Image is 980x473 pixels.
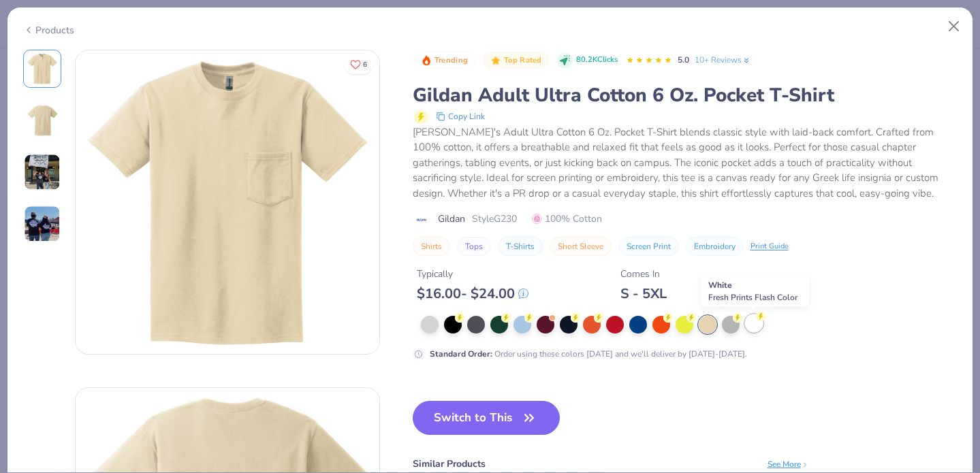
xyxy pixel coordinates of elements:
[472,212,517,226] span: Style G230
[626,50,672,71] div: 5.0 Stars
[576,54,618,66] span: 80.2K Clicks
[26,104,59,137] img: Back
[413,457,486,471] div: Similar Products
[363,61,367,68] span: 6
[941,14,967,39] button: Close
[24,206,61,242] img: User generated content
[432,108,489,125] button: copy to clipboard
[678,54,689,65] span: 5.0
[344,54,373,74] button: Like
[695,54,751,66] a: 10+ Reviews
[490,55,501,66] img: Top Rated sort
[421,55,432,66] img: Trending sort
[430,348,747,360] div: Order using these colors [DATE] and we'll deliver by [DATE]-[DATE].
[26,52,59,85] img: Front
[414,52,475,69] button: Badge Button
[550,237,612,256] button: Short Sleeve
[434,56,468,64] span: Trending
[413,214,431,225] img: brand logo
[417,267,528,281] div: Typically
[750,241,789,252] div: Print Guide
[498,237,543,256] button: T-Shirts
[708,292,797,303] span: Fresh Prints Flash Color
[620,285,667,302] div: S - 5XL
[413,82,958,108] div: Gildan Adult Ultra Cotton 6 Oz. Pocket T-Shirt
[413,125,958,201] div: [PERSON_NAME]'s Adult Ultra Cotton 6 Oz. Pocket T-Shirt blends classic style with laid-back comfo...
[484,52,549,69] button: Badge Button
[768,458,809,470] div: See More
[430,348,492,359] strong: Standard Order :
[532,212,602,226] span: 100% Cotton
[417,285,528,302] div: $ 16.00 - $ 24.00
[23,23,74,37] div: Products
[457,237,491,256] button: Tops
[701,276,809,307] div: White
[413,401,560,435] button: Switch to This
[413,237,450,256] button: Shirts
[76,50,379,354] img: Front
[24,154,61,191] img: User generated content
[686,237,744,256] button: Embroidery
[504,56,542,64] span: Top Rated
[620,267,667,281] div: Comes In
[438,212,465,226] span: Gildan
[618,237,679,256] button: Screen Print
